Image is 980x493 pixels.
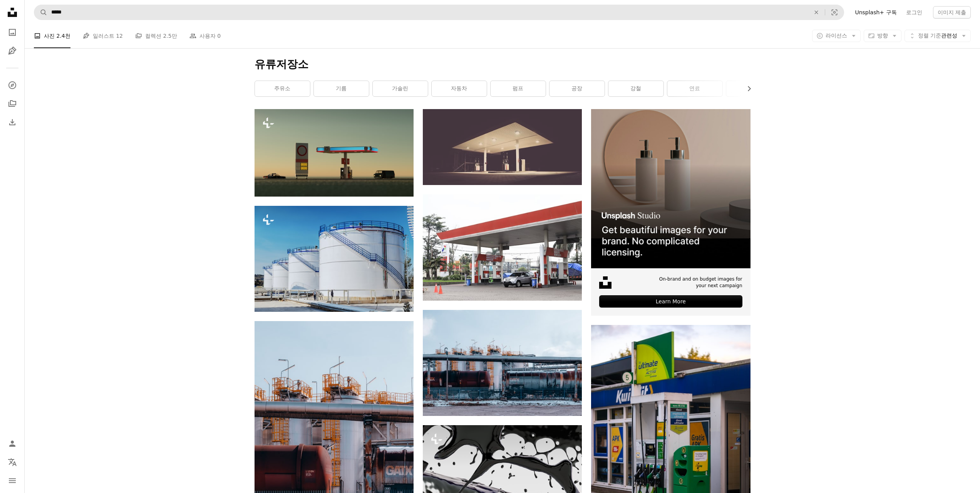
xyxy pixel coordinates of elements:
a: 정유 공장의 오일 탱크 사진. 화창한 날. [255,255,414,262]
a: 공장 [549,81,605,96]
img: 두 차량 사이에 주유소가 있습니다. [255,109,414,197]
button: Unsplash 검색 [34,5,47,20]
a: 가스 펌프가 있는 녹색과 흰색 주유소 [591,441,750,448]
a: 자동차 [432,81,487,96]
span: 12 [116,32,123,40]
span: 정렬 기준 [918,32,941,39]
span: 0 [217,32,221,40]
button: 정렬 기준관련성 [905,30,971,42]
a: 로그인 / 가입 [5,436,20,451]
span: On-brand and on budget images for your next campaign [655,276,742,289]
a: 두 차량 사이에 주유소가 있습니다. [255,149,414,156]
a: 사용자 0 [189,24,221,48]
img: file-1631678316303-ed18b8b5cb9cimage [599,276,611,289]
img: 야간에는 주유소 [423,109,582,185]
h1: 유류저장소 [255,57,750,71]
a: 다운로드 내역 [5,114,20,130]
a: 가스 펌프 [726,81,781,96]
form: 사이트 전체에서 이미지 찾기 [34,5,844,20]
a: 건물 옆 기차 선로에 있는 기차 [255,437,414,444]
a: 건물 근처의 기차 선로에있는 기차 [423,359,582,366]
a: 기름 [314,81,369,96]
a: 탐색 [5,77,20,93]
a: On-brand and on budget images for your next campaignLearn More [591,109,750,316]
button: 시각적 검색 [825,5,844,20]
a: 로그인 [901,6,927,19]
button: 삭제 [808,5,825,20]
a: 펌프 [491,81,546,96]
a: 일러스트 12 [83,24,123,48]
a: 가솔린 [373,81,428,96]
a: 사진 [5,25,20,40]
span: 2.5만 [163,32,177,40]
a: 강철 [608,81,663,96]
div: Learn More [599,295,742,308]
img: file-1715714113747-b8b0561c490eimage [591,109,750,268]
span: 라이선스 [826,32,847,39]
a: 야간에는 주유소 [423,143,582,150]
a: 홈 — Unsplash [5,5,20,22]
img: 정유 공장의 오일 탱크 사진. 화창한 날. [255,206,414,312]
img: 주유소에 차가 주차되어 있습니다. [423,194,582,300]
a: 연료 [667,81,722,96]
button: 메뉴 [5,473,20,488]
button: 언어 [5,454,20,470]
span: 관련성 [918,32,957,40]
a: Unsplash+ 구독 [850,6,901,19]
span: 방향 [877,32,888,39]
a: 컬렉션 2.5만 [135,24,177,48]
button: 이미지 제출 [933,6,971,19]
a: 일러스트 [5,43,20,59]
button: 라이선스 [812,30,861,42]
a: 컬렉션 [5,96,20,111]
a: 주유소 [255,81,310,96]
button: 목록을 오른쪽으로 스크롤 [742,81,750,96]
img: 건물 근처의 기차 선로에있는 기차 [423,310,582,416]
a: 주유소에 차가 주차되어 있습니다. [423,244,582,251]
button: 방향 [864,30,901,42]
